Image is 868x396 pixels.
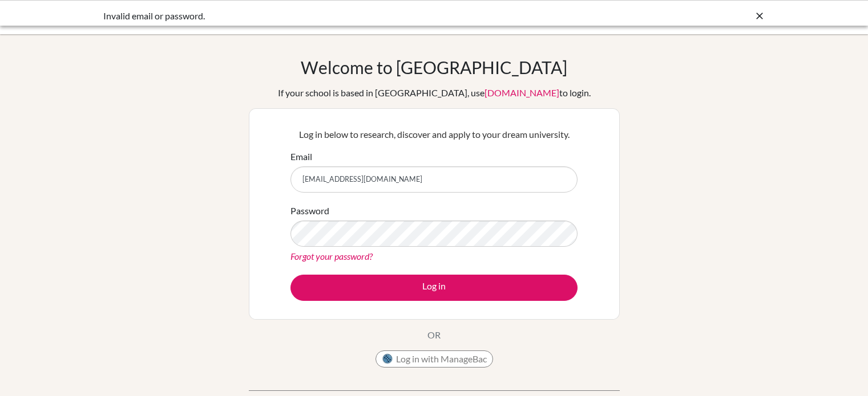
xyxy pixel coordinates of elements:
h1: Welcome to [GEOGRAPHIC_DATA] [301,57,567,77]
label: Password [290,204,329,218]
div: Invalid email or password. [103,9,594,23]
label: Email [290,150,312,164]
button: Log in with ManageBac [376,350,493,368]
div: If your school is based in [GEOGRAPHIC_DATA], use to login. [278,86,591,100]
a: [DOMAIN_NAME] [485,87,559,98]
p: OR [427,328,441,342]
button: Log in [290,275,578,301]
p: Log in below to research, discover and apply to your dream university. [290,128,578,141]
a: Forgot your password? [290,251,373,262]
